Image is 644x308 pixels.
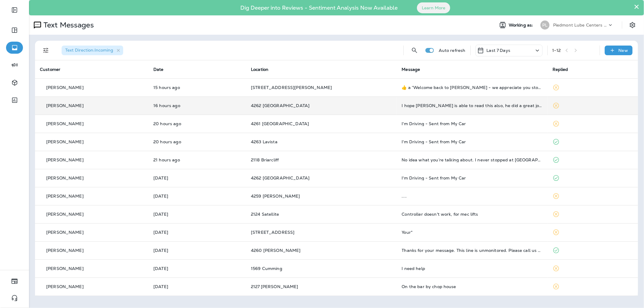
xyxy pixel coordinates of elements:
p: New [619,48,628,53]
span: Working as: [509,23,534,28]
div: Controller doesn't work, for mec lifts [402,212,543,217]
span: 2118 Briarcliff [251,157,279,163]
span: 2127 [PERSON_NAME] [251,284,298,289]
p: Sep 25, 2025 08:15 AM [153,212,241,217]
p: Sep 29, 2025 12:17 PM [153,121,241,126]
span: 1569 Cumming [251,266,282,271]
button: Filters [40,44,52,56]
p: Sep 24, 2025 02:17 PM [153,266,241,271]
div: I'm Driving - Sent from My Car [402,176,543,180]
p: Sep 26, 2025 01:17 PM [153,176,241,180]
p: [PERSON_NAME] [46,194,84,198]
p: Dig Deeper into Reviews - Sentiment Analysis Now Available [223,7,415,9]
p: [PERSON_NAME] [46,230,84,235]
span: 4261 [GEOGRAPHIC_DATA] [251,121,309,126]
p: [PERSON_NAME] [46,284,84,289]
div: PL [540,21,549,30]
div: I hope Sean is able to read this also, he did a great job replacing my oil pan a few weeks ago an... [402,103,543,108]
span: Location [251,67,268,72]
p: [PERSON_NAME] [46,212,84,217]
span: Message [402,67,420,72]
div: I'm Driving - Sent from My Car [402,121,543,126]
div: .... [402,194,543,198]
span: Replied [553,67,568,72]
p: Sep 29, 2025 04:35 PM [153,103,241,108]
div: ​👍​ a “ Welcome back to Jiffy Lube - we appreciate you stopping by again! Please leave us a revie... [402,85,543,90]
div: Your* [402,230,543,235]
span: Customer [40,67,60,72]
div: Thanks for your message. This line is unmonitored. Please call us at 770-793-5000 if you have any... [402,248,543,253]
span: Text Direction : Incoming [65,47,113,53]
button: Settings [627,20,638,30]
p: Sep 24, 2025 02:13 PM [153,284,241,289]
button: Close [634,2,639,11]
p: [PERSON_NAME] [46,266,84,271]
span: 4263 Lavista [251,139,277,144]
button: Search Messages [409,44,421,56]
p: Sep 29, 2025 11:22 AM [153,157,241,162]
div: I'm Driving - Sent from My Car [402,139,543,144]
div: 1 - 12 [553,48,561,53]
p: Auto refresh [439,48,466,53]
span: 2124 Satellite [251,211,279,217]
p: [PERSON_NAME] [46,85,84,90]
span: 4262 [GEOGRAPHIC_DATA] [251,103,309,108]
div: Text Direction:Incoming [62,46,123,55]
p: [PERSON_NAME] [46,121,84,126]
p: Sep 24, 2025 03:17 PM [153,248,241,253]
button: Expand Sidebar [6,4,23,16]
p: Sep 29, 2025 05:46 PM [153,85,241,90]
button: Learn More [417,2,450,13]
span: 4259 [PERSON_NAME] [251,193,300,199]
p: Sep 29, 2025 12:17 PM [153,139,241,144]
span: [STREET_ADDRESS][PERSON_NAME] [251,85,332,90]
span: Date [153,67,164,72]
div: No idea what you’re talking about. I never stopped at Jiffy, babe. I haven’t used a third-party c... [402,157,543,162]
p: Text Messages [41,21,94,30]
span: 4262 [GEOGRAPHIC_DATA] [251,175,309,181]
p: [PERSON_NAME] [46,103,84,108]
span: [STREET_ADDRESS] [251,230,294,235]
div: On the bar by chop house [402,284,543,289]
p: [PERSON_NAME] [46,139,84,144]
p: Last 7 Days [487,48,511,53]
p: Sep 25, 2025 01:53 PM [153,194,241,198]
p: Piedmont Lube Centers LLC [553,23,607,27]
p: Sep 24, 2025 11:02 PM [153,230,241,235]
p: [PERSON_NAME] [46,157,84,162]
div: I need help [402,266,543,271]
p: [PERSON_NAME] [46,176,84,180]
p: [PERSON_NAME] [46,248,84,253]
span: 4260 [PERSON_NAME] [251,248,301,253]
